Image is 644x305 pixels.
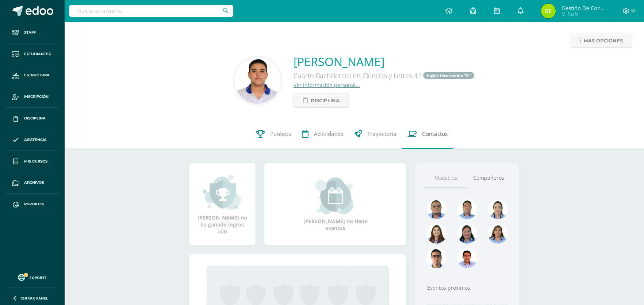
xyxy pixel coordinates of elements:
[24,201,44,207] span: Reportes
[541,4,556,18] img: c4fdb2b3b5c0576fe729d7be1ce23d7b.png
[402,119,453,149] a: Contactos
[422,130,448,138] span: Contactos
[24,30,36,35] span: Staff
[24,51,51,57] span: Estudiantes
[6,151,58,172] a: Mis cursos
[24,115,46,121] span: Disciplina
[311,94,340,107] span: Disciplina
[270,130,291,138] span: Punteos
[294,54,475,69] a: [PERSON_NAME]
[314,130,344,138] span: Actividades
[9,272,55,282] a: Soporte
[296,119,349,149] a: Actividades
[294,81,360,88] a: Ver información personal...
[423,72,474,79] a: Inglés Intermedio "A"
[24,72,50,78] span: Estructura
[349,119,402,149] a: Trayectoria
[20,296,48,301] span: Cerrar panel
[561,4,605,12] span: Gestión de Convivencia
[6,172,58,194] a: Archivos
[294,94,349,108] a: Disciplina
[457,224,477,244] img: 4a7f7f1a360f3d8e2a3425f4c4febaf9.png
[457,248,477,268] img: cc0c97458428ff7fb5cd31c6f23e5075.png
[299,178,372,232] div: [PERSON_NAME] no tiene eventos
[424,284,510,291] div: Eventos próximos
[467,169,510,187] a: Compañeros
[294,69,475,81] div: Cuarto Bachillerato en Ciencias y Letras 4.1
[6,194,58,215] a: Reportes
[426,199,446,219] img: 99962f3fa423c9b8099341731b303440.png
[367,130,396,138] span: Trayectoria
[426,248,446,268] img: b3275fa016b95109afc471d3b448d7ac.png
[6,108,58,129] a: Disciplina
[196,174,248,235] div: [PERSON_NAME] no ha ganado logros aún
[488,199,508,219] img: 375aecfb130304131abdbe7791f44736.png
[570,34,632,48] a: Más opciones
[424,169,467,187] a: Maestros
[488,224,508,244] img: 72fdff6db23ea16c182e3ba03ce826f1.png
[251,119,296,149] a: Punteos
[24,94,49,100] span: Inscripción
[6,65,58,87] a: Estructura
[315,178,355,214] img: event_small.png
[561,11,605,17] span: Mi Perfil
[235,58,280,104] img: 343b5e74b238c2837fcb08df858f611c.png
[6,43,58,65] a: Estudiantes
[6,22,58,43] a: Staff
[24,137,47,143] span: Asistencia
[30,275,47,280] span: Soporte
[6,86,58,108] a: Inscripción
[6,129,58,151] a: Asistencia
[69,5,233,17] input: Busca un usuario...
[426,224,446,244] img: a9adb280a5deb02de052525b0213cdb9.png
[584,34,623,47] span: Más opciones
[24,180,44,186] span: Archivos
[202,174,242,210] img: achievement_small.png
[24,159,47,164] span: Mis cursos
[457,199,477,219] img: 2ac039123ac5bd71a02663c3aa063ac8.png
